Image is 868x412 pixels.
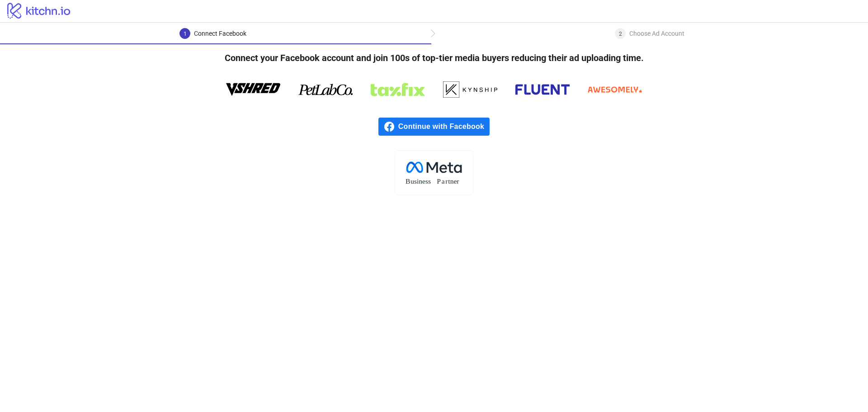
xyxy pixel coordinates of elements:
[210,44,658,71] h4: Connect your Facebook account and join 100s of top-tier media buyers reducing their ad uploading ...
[442,177,445,185] tspan: a
[398,118,490,136] span: Continue with Facebook
[448,177,459,185] tspan: tner
[629,28,684,39] div: Choose Ad Account
[184,31,187,37] span: 1
[437,177,441,185] tspan: P
[445,177,448,185] tspan: r
[194,28,246,39] div: Connect Facebook
[619,31,622,37] span: 2
[378,118,490,136] a: Continue with Facebook
[406,177,410,185] tspan: B
[410,177,431,185] tspan: usiness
